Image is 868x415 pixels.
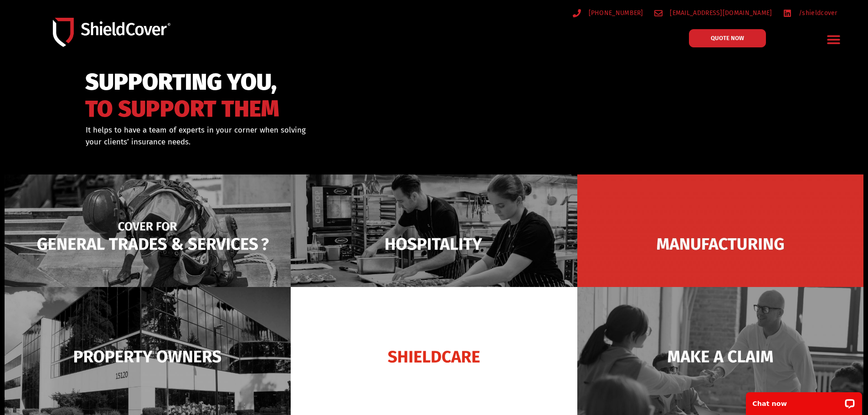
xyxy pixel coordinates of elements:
a: /shieldcover [783,7,837,19]
span: SUPPORTING YOU, [85,73,279,92]
div: It helps to have a team of experts in your corner when solving [86,124,481,148]
p: your clients’ insurance needs. [86,136,481,148]
span: [PHONE_NUMBER] [586,7,643,19]
a: QUOTE NOW [689,29,766,47]
a: [PHONE_NUMBER] [573,7,643,19]
a: [EMAIL_ADDRESS][DOMAIN_NAME] [654,7,772,19]
div: Menu Toggle [823,29,845,50]
img: Shield-Cover-Underwriting-Australia-logo-full [53,18,170,46]
span: [EMAIL_ADDRESS][DOMAIN_NAME] [668,7,772,19]
span: /shieldcover [796,7,837,19]
span: QUOTE NOW [711,35,744,41]
iframe: LiveChat chat widget [740,386,868,415]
